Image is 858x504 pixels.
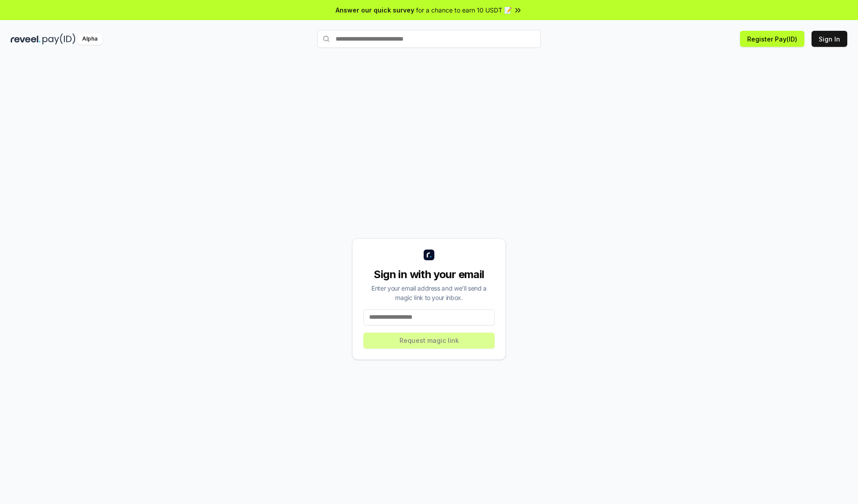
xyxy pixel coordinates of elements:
span: for a chance to earn 10 USDT 📝 [416,5,512,15]
img: logo_small [424,250,434,260]
img: reveel_dark [11,33,41,45]
button: Register Pay(ID) [740,31,804,47]
button: Sign In [812,31,847,47]
div: Alpha [77,33,102,45]
div: Sign in with your email [363,267,495,282]
div: Enter your email address and we’ll send a magic link to your inbox. [363,283,495,302]
img: pay_id [42,33,76,45]
span: Answer our quick survey [336,5,414,15]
